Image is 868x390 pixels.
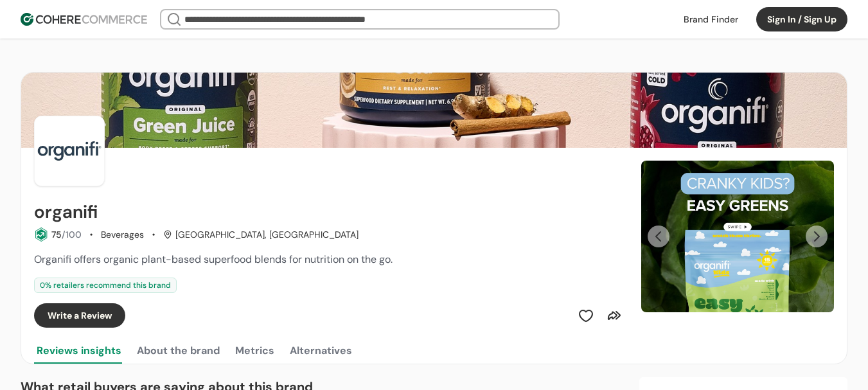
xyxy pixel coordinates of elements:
[641,161,834,312] div: Slide 1
[101,228,144,242] div: Beverages
[21,13,147,26] img: Cohere Logo
[34,303,125,328] button: Write a Review
[233,338,277,364] button: Metrics
[34,338,124,364] button: Reviews insights
[756,7,847,31] button: Sign In / Sign Up
[134,338,222,364] button: About the brand
[62,229,82,240] span: /100
[163,228,359,242] div: [GEOGRAPHIC_DATA], [GEOGRAPHIC_DATA]
[806,226,828,247] button: Next Slide
[21,73,847,148] img: Brand cover image
[34,202,98,222] h2: organifi
[641,161,834,312] div: Carousel
[34,116,105,186] img: Brand Photo
[34,278,177,293] div: 0 % retailers recommend this brand
[287,338,355,364] button: Alternatives
[34,253,393,266] span: Organifi offers organic plant-based superfood blends for nutrition on the go.
[51,229,62,240] span: 75
[641,161,834,312] img: Slide 0
[648,226,669,247] button: Previous Slide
